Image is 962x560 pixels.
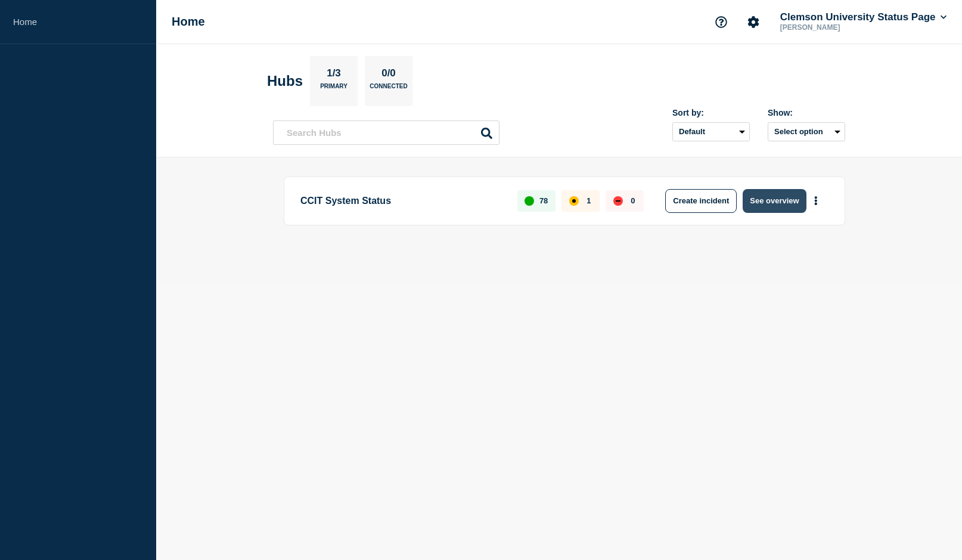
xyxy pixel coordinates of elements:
[525,196,534,206] div: up
[377,67,401,83] p: 0/0
[370,83,407,95] p: Connected
[808,190,824,212] button: More actions
[320,83,347,95] p: Primary
[768,122,845,141] button: Select option
[741,10,766,35] button: Account settings
[322,67,346,83] p: 1/3
[586,196,591,205] p: 1
[300,189,504,213] p: CCIT System Status
[267,73,303,89] h2: Hubs
[743,189,806,213] button: See overview
[672,108,750,117] div: Sort by:
[778,23,902,32] p: [PERSON_NAME]
[273,120,499,145] input: Search Hubs
[709,10,734,35] button: Support
[539,196,548,205] p: 78
[778,11,949,23] button: Clemson University Status Page
[631,196,635,205] p: 0
[768,108,845,117] div: Show:
[672,122,750,141] select: Sort by
[665,189,737,213] button: Create incident
[569,196,579,206] div: affected
[172,15,205,29] h1: Home
[613,196,623,206] div: down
